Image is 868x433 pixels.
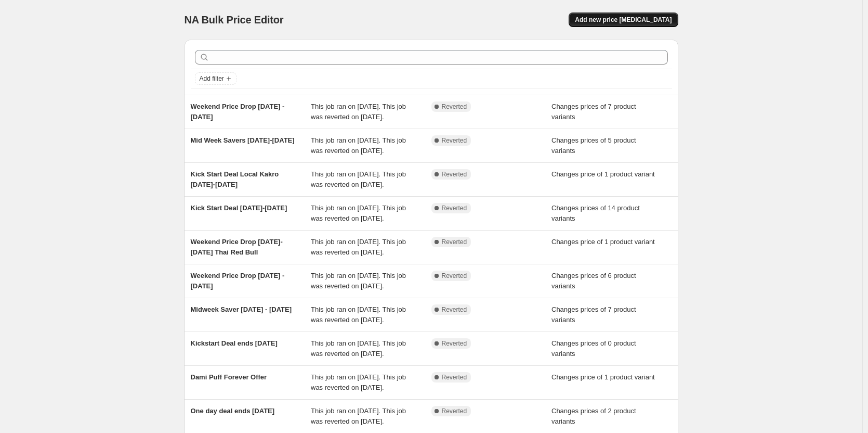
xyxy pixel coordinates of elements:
[575,16,672,24] span: Add new price [MEDICAL_DATA]
[311,170,406,188] span: This job ran on [DATE]. This job was reverted on [DATE].
[191,238,283,256] span: Weekend Price Drop [DATE]- [DATE] Thai Red Bull
[200,74,224,83] span: Add filter
[311,103,406,121] span: This job ran on [DATE]. This job was reverted on [DATE].
[551,238,655,246] span: Changes price of 1 product variant
[311,204,406,222] span: This job ran on [DATE]. This job was reverted on [DATE].
[442,204,467,212] span: Reverted
[442,305,467,314] span: Reverted
[191,272,285,290] span: Weekend Price Drop [DATE] - [DATE]
[551,170,655,178] span: Changes price of 1 product variant
[191,407,275,415] span: One day deal ends [DATE]
[311,373,406,391] span: This job ran on [DATE]. This job was reverted on [DATE].
[311,238,406,256] span: This job ran on [DATE]. This job was reverted on [DATE].
[551,373,655,381] span: Changes price of 1 product variant
[442,238,467,246] span: Reverted
[442,272,467,280] span: Reverted
[551,272,636,290] span: Changes prices of 6 product variants
[311,407,406,425] span: This job ran on [DATE]. This job was reverted on [DATE].
[191,204,287,212] span: Kick Start Deal [DATE]-[DATE]
[191,339,278,347] span: Kickstart Deal ends [DATE]
[195,72,236,85] button: Add filter
[311,305,406,324] span: This job ran on [DATE]. This job was reverted on [DATE].
[569,12,678,27] button: Add new price [MEDICAL_DATA]
[311,339,406,358] span: This job ran on [DATE]. This job was reverted on [DATE].
[442,170,467,179] span: Reverted
[191,373,267,381] span: Dami Puff Forever Offer
[551,305,636,324] span: Changes prices of 7 product variants
[442,136,467,145] span: Reverted
[191,305,292,313] span: Midweek Saver [DATE] - [DATE]
[442,373,467,381] span: Reverted
[311,136,406,155] span: This job ran on [DATE]. This job was reverted on [DATE].
[185,14,284,26] span: NA Bulk Price Editor
[551,407,636,425] span: Changes prices of 2 product variants
[551,204,640,222] span: Changes prices of 14 product variants
[311,272,406,290] span: This job ran on [DATE]. This job was reverted on [DATE].
[551,136,636,155] span: Changes prices of 5 product variants
[442,339,467,348] span: Reverted
[442,103,467,111] span: Reverted
[442,407,467,415] span: Reverted
[191,170,279,188] span: Kick Start Deal Local Kakro [DATE]-[DATE]
[551,103,636,121] span: Changes prices of 7 product variants
[191,103,285,121] span: Weekend Price Drop [DATE] - [DATE]
[551,339,636,358] span: Changes prices of 0 product variants
[191,136,295,144] span: Mid Week Savers [DATE]-[DATE]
